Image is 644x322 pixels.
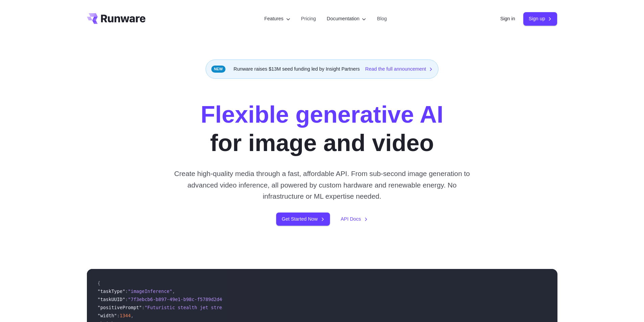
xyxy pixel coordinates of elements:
span: "7f3ebcb6-b897-49e1-b98c-f5789d2d40d7" [128,297,233,302]
a: Get Started Now [276,213,330,226]
span: "imageInference" [128,289,172,294]
span: { [98,280,100,286]
h1: for image and video [200,100,443,157]
label: Features [264,15,290,23]
span: "Futuristic stealth jet streaking through a neon-lit cityscape with glowing purple exhaust" [145,305,397,310]
span: "taskUUID" [98,297,125,302]
span: : [117,313,120,318]
span: "positivePrompt" [98,305,142,310]
a: Sign in [500,15,515,23]
a: API Docs [341,215,368,223]
span: : [125,289,128,294]
a: Pricing [301,15,316,23]
a: Blog [377,15,387,23]
div: Runware raises $13M seed funding led by Insight Partners [206,59,439,79]
span: 1344 [120,313,131,318]
span: : [142,305,144,310]
a: Sign up [523,12,557,25]
span: , [172,289,175,294]
strong: Flexible generative AI [200,101,443,128]
span: : [125,297,128,302]
span: , [131,313,134,318]
a: Read the full announcement [365,65,433,73]
span: "width" [98,313,117,318]
a: Go to / [87,13,146,24]
label: Documentation [327,15,366,23]
span: "taskType" [98,289,125,294]
p: Create high-quality media through a fast, affordable API. From sub-second image generation to adv... [171,168,473,202]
